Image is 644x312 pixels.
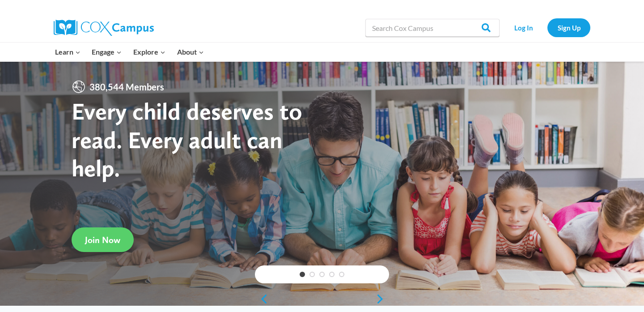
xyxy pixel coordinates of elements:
[49,43,209,61] nav: Primary Navigation
[329,272,335,277] a: 4
[365,19,500,37] input: Search Cox Campus
[72,227,134,252] a: Join Now
[177,46,204,58] span: About
[85,235,120,245] span: Join Now
[86,80,168,94] span: 380,544 Members
[309,272,315,277] a: 2
[133,46,165,58] span: Explore
[55,46,80,58] span: Learn
[54,20,154,36] img: Cox Campus
[339,272,344,277] a: 5
[92,46,122,58] span: Engage
[547,18,590,37] a: Sign Up
[255,290,389,308] div: content slider buttons
[504,18,590,37] nav: Secondary Navigation
[504,18,543,37] a: Log In
[319,272,325,277] a: 3
[300,272,305,277] a: 1
[255,294,268,304] a: previous
[376,294,389,304] a: next
[72,97,302,182] strong: Every child deserves to read. Every adult can help.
